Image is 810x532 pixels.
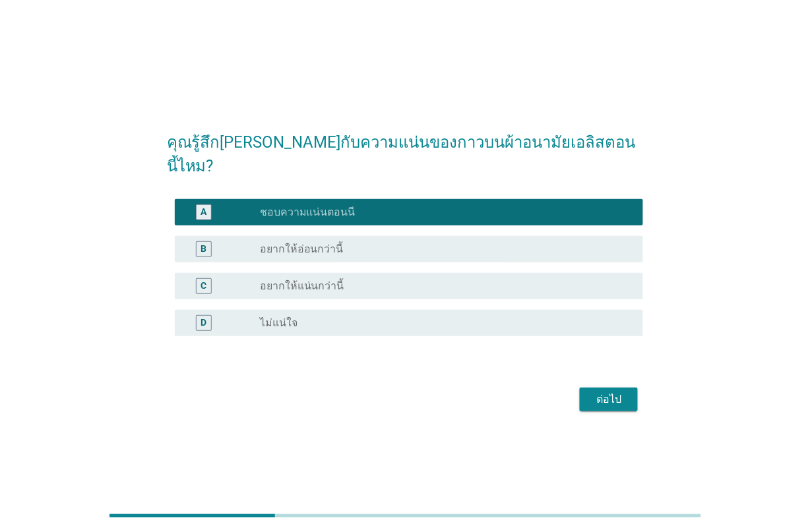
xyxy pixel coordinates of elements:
div: C [201,279,206,293]
h2: คุณรู้สึก[PERSON_NAME]กับความแน่นของกาวบนผ้าอนามัยเอลิสตอนนี้ไหม? [167,117,644,178]
button: ต่อไป [580,388,638,411]
label: ชอบความแน่นตอนนี [260,206,356,219]
label: อยากให้แน่นกว่านี้ [260,280,344,293]
div: D [201,316,206,330]
div: ต่อไป [590,392,627,407]
div: A [201,205,206,219]
div: B [201,242,206,256]
label: ไม่แน่ใจ [260,316,297,330]
label: อยากให้อ่อนกว่านี้ [260,243,344,256]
